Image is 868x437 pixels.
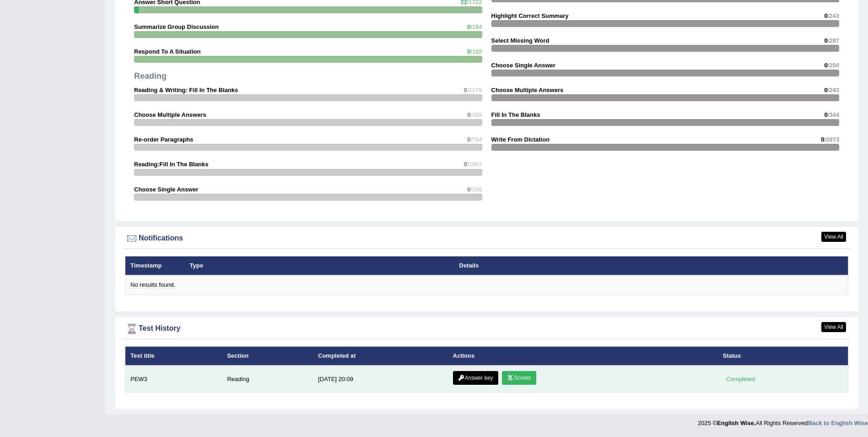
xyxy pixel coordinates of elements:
[491,111,540,118] strong: Fill In The Blanks
[185,256,454,275] th: Type
[698,414,868,427] div: 2025 © All Rights Reserved
[470,23,482,30] span: /194
[828,62,839,69] span: /250
[134,161,209,168] strong: Reading:Fill In The Blanks
[467,48,470,55] span: 0
[824,111,827,118] span: 0
[824,12,827,19] span: 0
[453,371,498,385] a: Answer key
[467,136,470,143] span: 0
[313,366,448,393] td: [DATE] 20:09
[821,322,846,332] a: View All
[464,87,467,93] span: 0
[448,346,718,366] th: Actions
[464,161,467,168] span: 0
[828,87,839,93] span: /243
[125,346,222,366] th: Test title
[828,37,839,44] span: /287
[134,48,200,55] strong: Respond To A Situation
[491,12,569,19] strong: Highlight Correct Summary
[491,37,550,44] strong: Select Missing Word
[467,161,482,168] span: /1097
[821,136,824,143] span: 0
[824,37,827,44] span: 0
[722,374,758,384] div: Completed
[134,111,206,118] strong: Choose Multiple Answers
[491,136,550,143] strong: Write From Dictation
[828,111,839,118] span: /344
[130,281,843,290] div: No results found.
[467,23,470,30] span: 0
[134,23,219,30] strong: Summarize Group Discussion
[222,366,313,393] td: Reading
[134,136,193,143] strong: Re-order Paragraphs
[467,87,482,93] span: /1176
[134,71,167,81] strong: Reading
[125,366,222,393] td: PEW3
[467,111,470,118] span: 0
[717,346,848,366] th: Status
[717,420,755,426] strong: English Wise.
[824,62,827,69] span: 0
[125,256,185,275] th: Timestamp
[125,232,848,246] div: Notifications
[502,371,536,385] a: Scores
[824,87,827,93] span: 0
[454,256,793,275] th: Details
[491,87,564,93] strong: Choose Multiple Answers
[821,232,846,242] a: View All
[467,186,470,193] span: 0
[491,62,555,69] strong: Choose Single Answer
[808,420,868,426] a: Back to English Wise
[824,136,839,143] span: /2873
[470,186,482,193] span: /336
[134,186,198,193] strong: Choose Single Answer
[222,346,313,366] th: Section
[470,48,482,55] span: /192
[470,136,482,143] span: /784
[470,111,482,118] span: /305
[828,12,839,19] span: /243
[313,346,448,366] th: Completed at
[134,87,238,93] strong: Reading & Writing: Fill In The Blanks
[125,322,848,336] div: Test History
